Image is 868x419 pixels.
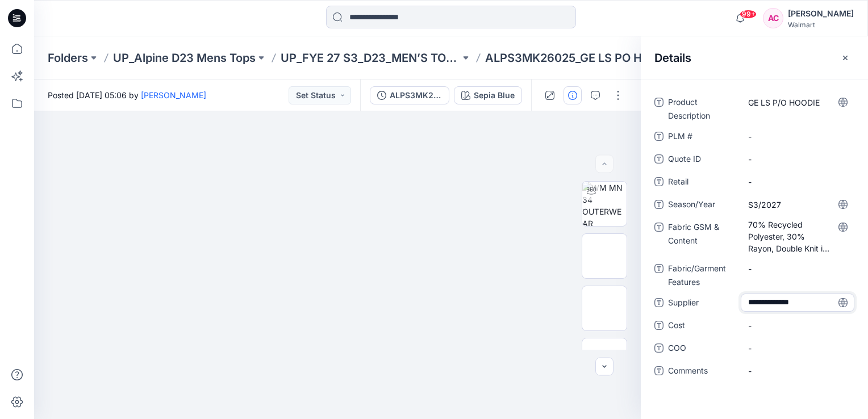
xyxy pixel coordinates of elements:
span: GE LS P/O HOODIE [748,97,847,108]
span: Supplier [668,296,736,312]
span: COO [668,341,736,357]
span: Posted [DATE] 05:06 by [48,89,206,101]
span: Quote ID [668,152,736,168]
h2: Details [654,51,691,65]
span: S3/2027 [748,199,847,211]
div: ALPS3MK26025_GE LS PO HOODIE [390,89,442,102]
span: Fabric/Garment Features [668,262,736,289]
span: - [748,320,847,332]
span: - [748,153,847,165]
span: - [748,263,847,275]
span: Retail [668,175,736,191]
div: Sepia Blue [474,89,515,102]
span: Product Description [668,95,736,123]
span: 70% Recycled Polyester, 30% Rayon, Double Knit in 175gsm [748,219,847,254]
span: 99+ [740,10,757,19]
img: WM MN 34 OUTERWEAR Turntable with Avatar [582,182,627,226]
a: Folders [48,50,88,66]
a: [PERSON_NAME] [141,90,206,100]
div: AC [763,8,783,28]
span: - [748,131,847,143]
div: Walmart [788,20,854,29]
a: UP_FYE 27 S3_D23_MEN’S TOP ALPINE [281,50,460,66]
button: Details [564,86,582,104]
button: Sepia Blue [454,86,522,104]
span: Fabric GSM & Content [668,220,736,255]
span: - [748,365,847,377]
span: Comments [668,364,736,380]
span: Season/Year [668,198,736,213]
span: PLM # [668,129,736,145]
a: UP_Alpine D23 Mens Tops [113,50,256,66]
button: ALPS3MK26025_GE LS PO HOODIE [370,86,449,104]
span: - [748,176,847,188]
span: Cost [668,319,736,334]
span: - [748,342,847,354]
p: ALPS3MK26025_GE LS PO HOODIE [485,50,665,66]
div: [PERSON_NAME] [788,7,854,20]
